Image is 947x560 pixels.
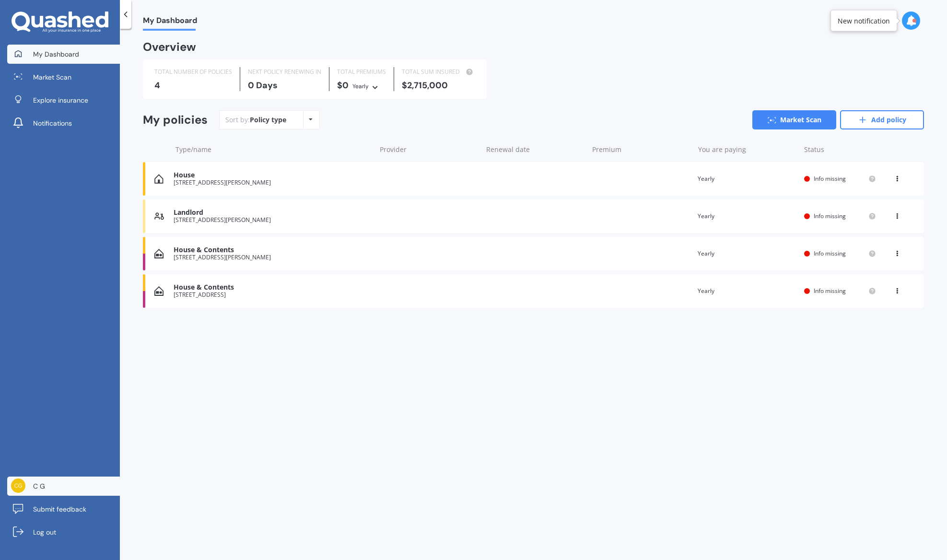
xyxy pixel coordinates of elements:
span: Info missing [814,175,846,183]
div: Provider [380,145,478,154]
span: Market Scan [33,72,71,82]
div: [STREET_ADDRESS][PERSON_NAME] [174,179,371,186]
a: Submit feedback [7,500,120,519]
div: House [174,171,371,179]
span: Notifications [33,118,72,128]
div: 0 Days [248,81,321,90]
div: [STREET_ADDRESS][PERSON_NAME] [174,217,371,223]
div: You are paying [698,145,796,154]
div: TOTAL PREMIUMS [337,67,386,77]
div: Type/name [175,145,372,154]
a: My Dashboard [7,45,120,64]
div: $2,715,000 [402,81,475,90]
a: C G [7,477,120,496]
span: Info missing [814,212,846,220]
img: House & Contents [154,286,164,296]
div: Yearly [698,174,796,184]
div: Status [804,145,876,154]
div: Yearly [698,249,796,258]
div: Landlord [174,209,371,217]
div: House & Contents [174,283,371,292]
span: Explore insurance [33,95,88,105]
div: Yearly [352,82,369,91]
div: Premium [592,145,690,154]
a: Explore insurance [7,91,120,110]
a: Market Scan [752,110,836,129]
div: $0 [337,81,386,91]
div: [STREET_ADDRESS] [174,292,371,298]
span: Info missing [814,287,846,295]
span: My Dashboard [143,16,197,29]
div: TOTAL NUMBER OF POLICIES [154,67,232,77]
img: House [154,174,164,184]
img: Landlord [154,211,164,221]
a: Log out [7,523,120,542]
div: Overview [143,42,196,52]
a: Notifications [7,114,120,133]
div: New notification [838,16,890,25]
a: Add policy [840,110,924,129]
div: My policies [143,113,208,127]
a: Market Scan [7,68,120,87]
div: Renewal date [486,145,585,154]
div: [STREET_ADDRESS][PERSON_NAME] [174,254,371,261]
div: 4 [154,81,232,90]
div: Policy type [250,115,286,125]
span: My Dashboard [33,49,79,59]
img: House & Contents [154,249,164,258]
span: C G [33,481,45,491]
div: Yearly [698,211,796,221]
span: Log out [33,527,56,537]
img: 0c46f5c8987144b5e56ebf3fdfae319e [11,478,25,493]
div: NEXT POLICY RENEWING IN [248,67,321,77]
div: Yearly [698,286,796,296]
span: Info missing [814,249,846,257]
div: Sort by: [225,115,286,125]
div: TOTAL SUM INSURED [402,67,475,77]
span: Submit feedback [33,504,86,514]
div: House & Contents [174,246,371,254]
